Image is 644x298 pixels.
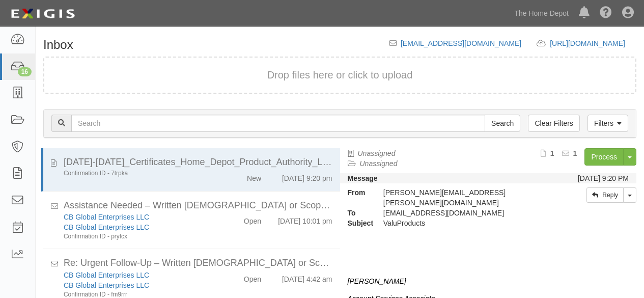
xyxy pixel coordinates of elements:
div: [DATE] 9:20 PM [578,173,629,183]
input: Search [71,115,485,132]
div: ValuProducts [376,218,555,228]
strong: From [340,187,376,198]
b: 1 [573,149,577,157]
h1: Inbox [43,38,73,51]
a: Reply [586,187,624,203]
div: inbox@thdmerchandising.complianz.com [376,208,555,218]
a: Process [584,148,624,166]
div: Assistance Needed – Written Contract or Scope of Work for COI (Home Depot Onboarding) [64,199,332,212]
div: Confirmation ID - pryfcx [64,232,214,241]
strong: Subject [340,218,376,228]
b: 1 [550,149,554,157]
i: [PERSON_NAME] [348,277,406,285]
a: CB Global Enterprises LLC [64,271,149,279]
a: Clear Filters [528,115,579,132]
a: CB Global Enterprises LLC [64,213,149,221]
div: [DATE] 9:20 pm [282,169,332,183]
div: Re: Urgent Follow-Up – Written Contract or Scope of Work Needed for COI [64,257,332,270]
a: Unassigned [358,149,396,157]
div: [DATE] 10:01 pm [278,212,332,226]
a: CB Global Enterprises LLC [64,223,149,231]
a: Unassigned [360,159,398,168]
img: logo-5460c22ac91f19d4615b14bd174203de0afe785f0fc80cf4dbbc73dc1793850b.png [8,5,78,23]
a: The Home Depot [509,3,574,23]
div: 16 [18,67,32,76]
div: New [247,169,261,183]
input: Search [485,115,520,132]
div: [DATE] 4:42 am [282,270,332,284]
button: Drop files here or click to upload [267,68,413,83]
div: [PERSON_NAME][EMAIL_ADDRESS][PERSON_NAME][DOMAIN_NAME] [376,187,555,208]
a: Filters [587,115,628,132]
a: [URL][DOMAIN_NAME] [550,39,636,47]
div: Open [244,212,261,226]
strong: To [340,208,376,218]
div: Open [244,270,261,284]
div: Confirmation ID - 7trpka [64,169,214,178]
a: CB Global Enterprises LLC [64,281,149,289]
div: 2025-2026_Certificates_Home_Depot_Product_Authority_LLC-ValuProducts.pdf [64,156,332,169]
i: Help Center - Complianz [600,7,612,19]
strong: Message [348,174,378,182]
a: [EMAIL_ADDRESS][DOMAIN_NAME] [401,39,521,47]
